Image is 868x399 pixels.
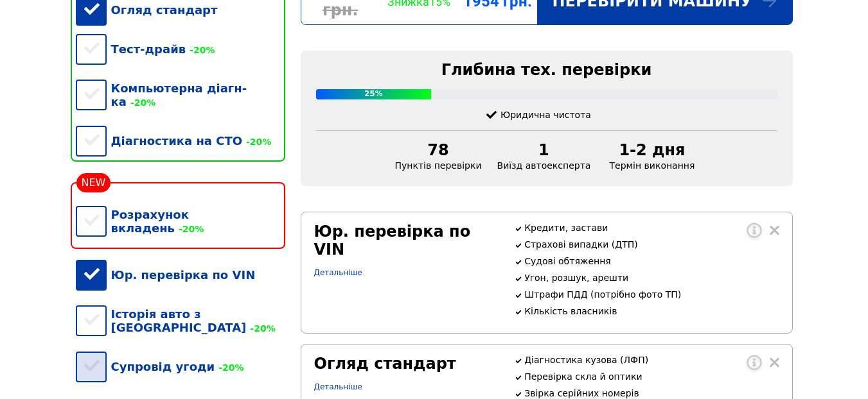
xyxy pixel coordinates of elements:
[76,69,285,121] div: Компьютерна діагн-ка
[497,141,591,159] div: 1
[524,306,779,316] p: Кількість власників
[76,294,285,347] div: Історія авто з [GEOGRAPHIC_DATA]
[486,110,607,120] div: Юридична чистота
[314,355,499,373] div: Огляд стандарт
[215,362,244,373] span: -20%
[175,224,204,234] span: -20%
[76,195,285,248] div: Розрахунок вкладень
[127,98,155,108] span: -20%
[598,141,705,171] div: Термін виконання
[524,355,779,365] p: Діагностика кузова (ЛФП)
[387,141,490,171] div: Пунктів перевірки
[76,255,285,294] div: Юр. перевірка по VIN
[490,141,599,171] div: Виїзд автоексперта
[246,323,275,334] span: -20%
[314,382,362,391] a: Детальніше
[314,223,499,259] div: Юр. перевірка по VIN
[76,121,285,160] div: Діагностика на СТО
[524,223,779,233] p: Кредити, застави
[314,268,362,277] a: Детальніше
[316,89,432,99] div: 25%
[606,141,698,159] div: 1-2 дня
[242,137,271,147] span: -20%
[524,256,779,266] p: Судові обтяження
[524,289,779,300] p: Штрафи ПДД (потрібно фото ТП)
[524,239,779,250] p: Страхові випадки (ДТП)
[524,388,779,398] p: Звірка серійних номерів
[76,347,285,386] div: Супровід угоди
[524,371,779,382] p: Перевірка скла й оптики
[524,273,779,283] p: Угон, розшук, арешти
[395,141,482,159] div: 78
[316,61,777,79] div: Глибина тех. перевірки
